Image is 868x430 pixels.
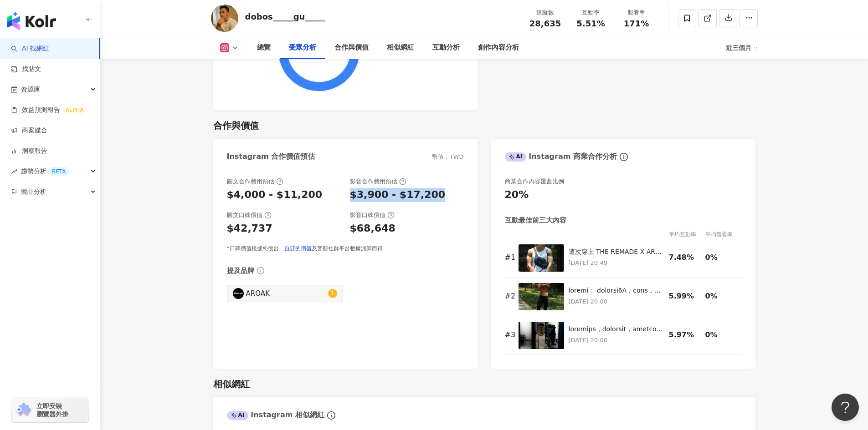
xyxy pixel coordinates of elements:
span: rise [11,168,17,175]
div: *口碑價值根據您後台， 及客觀社群平台數據測算而得 [227,245,464,253]
div: 平均互動率 [669,230,705,239]
div: Instagram 合作價值預估 [227,152,315,162]
img: 近年運動意識抬頭，不管室內或是戶外，運動這件事情越來越普及，也讓運動的衣著除了實用性之外，好看也是非常重要的一點。 像我這種完全運動男孩，怎麼能夠不成為運動場上的焦點呢！ 這次在 @area02... [519,322,564,349]
span: 競品分析 [21,182,46,202]
div: 觀看率 [619,8,654,17]
div: dobos_____gu_____ [245,11,326,22]
a: 找貼文 [11,65,41,74]
div: Instagram 相似網紅 [227,410,324,420]
img: KOL Avatar [211,5,238,32]
a: 效益預測報告ALPHA [11,106,87,115]
div: 圖文合作費用預估 [227,177,283,186]
div: 商業合作內容覆蓋比例 [505,177,564,186]
iframe: Help Scout Beacon - Open [832,394,859,421]
div: 互動分析 [432,42,460,53]
span: info-circle [256,266,266,276]
div: AI [505,152,527,162]
div: 互動率 [574,8,608,17]
a: 商案媒合 [11,126,47,135]
div: 0% [705,330,737,340]
div: 影音口碑價值 [350,211,395,219]
div: # 3 [505,330,514,340]
div: 這次穿上 THE REMADE X AREA 02 獨家上架推出的 ERC6672 系列單品 鞋款跟包包真的細節滿滿，還有帽子跟外套可以搭配， 整個系列都很猛！ 每一件都是限量製作🔥🔥🔥 手工破... [569,248,664,257]
p: [DATE] 20:49 [569,258,664,268]
sup: 1 [328,289,337,298]
span: 趨勢分析 [21,161,69,182]
a: searchAI 找網紅 [11,44,49,53]
div: 0% [705,253,737,263]
div: 創作內容分析 [478,42,519,53]
div: 相似網紅 [387,42,414,53]
div: AROAK [246,288,326,298]
span: 資源庫 [21,79,40,100]
img: 這次穿上 THE REMADE X AREA 02 獨家上架推出的 ERC6672 系列單品 鞋款跟包包真的細節滿滿，還有帽子跟外套可以搭配， 整個系列都很猛！ 每一件都是限量製作🔥🔥🔥 手工破... [519,244,564,272]
div: 5.99% [669,291,701,301]
div: # 1 [505,253,514,263]
a: chrome extension立即安裝 瀏覽器外掛 [12,398,88,422]
span: info-circle [618,152,629,162]
div: loremips，dolorsit，ametconsect，adipiscingelit，seddoeiusmo。 temporinci，utlaboreetdolor！ mag @aliq75... [569,325,664,334]
div: 近三個月 [726,40,758,55]
div: 7.48% [669,253,701,263]
div: $68,648 [350,222,395,236]
span: 立即安裝 瀏覽器外掛 [36,402,68,418]
p: [DATE] 20:00 [569,297,664,307]
span: 5.51% [576,19,605,28]
img: 放假訓練安排： 早晨先到公園跑5K，提神放鬆，也讓思緒更清晰。 @malden_official 緊身褲包覆性高、彈力足，讓還沒完全醒的肌肉得到完整保護🔥 晨跑後進健身房開始今日課程。 練得好也... [519,283,564,310]
img: chrome extension [15,403,32,417]
img: KOL Avatar [233,288,244,299]
img: logo [7,12,56,30]
div: $3,900 - $17,200 [350,188,446,202]
div: 合作與價值 [334,42,369,53]
div: 受眾分析 [289,42,316,53]
a: 洞察報告 [11,147,47,156]
div: 提及品牌 [227,266,254,276]
div: 0% [705,291,737,301]
div: 圖文口碑價值 [227,211,272,219]
div: 相似網紅 [213,378,250,390]
div: 5.97% [669,330,701,340]
div: AI [227,411,249,420]
div: 幣值：TWD [432,153,464,161]
div: $4,000 - $11,200 [227,188,323,202]
div: 20% [505,188,529,202]
div: # 2 [505,291,514,301]
div: $42,737 [227,222,272,236]
span: 1 [331,290,334,297]
div: 總覽 [257,42,271,53]
div: Instagram 商業合作分析 [505,152,617,162]
div: loremi： dolorsi6A，cons，adipisc。 @elitse_doeiusmo tempori、utl，etdoloremagnaal🔥 enimadminimve。 quis... [569,286,664,295]
span: info-circle [326,410,337,421]
div: 影音合作費用預估 [350,177,406,186]
span: 171% [624,19,649,28]
div: 合作與價值 [213,119,259,132]
span: 28,635 [529,19,561,28]
div: 平均觀看率 [705,230,742,239]
div: 追蹤數 [528,8,563,17]
div: 互動最佳前三大內容 [505,216,566,225]
div: BETA [48,167,69,176]
a: 自訂的價值 [284,245,312,252]
p: [DATE] 20:00 [569,335,664,345]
